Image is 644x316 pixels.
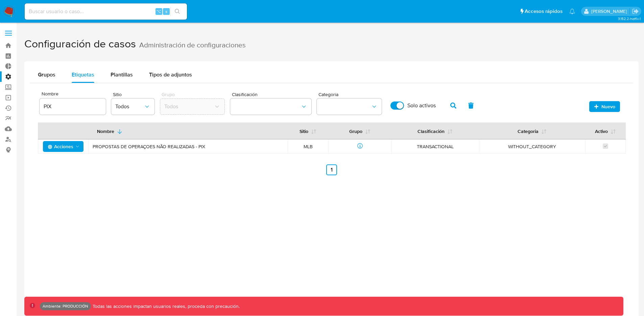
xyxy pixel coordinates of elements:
[25,7,187,16] input: Buscar usuario o caso...
[525,8,563,15] span: Accesos rápidos
[569,8,575,14] a: Notificaciones
[632,8,639,15] a: Salir
[156,8,161,15] span: ⌥
[91,303,240,310] p: Todas las acciones impactan usuarios reales, proceda con precaución.
[165,8,167,15] span: s
[170,7,184,16] button: search-icon
[43,305,88,308] p: Ambiente: PRODUCCIÓN
[591,8,629,15] p: elkin.mantilla@mercadolibre.com.co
